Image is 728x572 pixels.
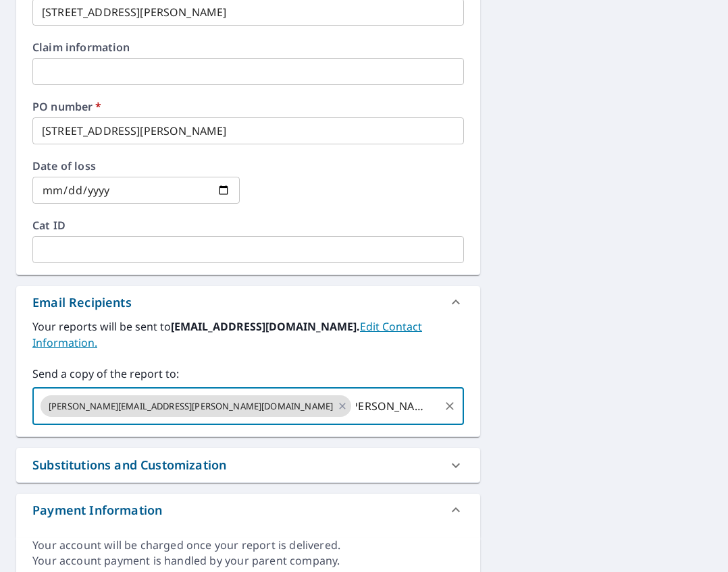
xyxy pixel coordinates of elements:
label: Cat ID [32,220,464,231]
span: [PERSON_NAME][EMAIL_ADDRESS][PERSON_NAME][DOMAIN_NAME] [41,400,341,413]
div: [PERSON_NAME][EMAIL_ADDRESS][PERSON_NAME][DOMAIN_NAME] [41,395,351,417]
label: Date of loss [32,161,240,171]
div: Substitutions and Customization [32,456,226,474]
label: Send a copy of the report to: [32,366,464,382]
label: PO number [32,101,464,112]
b: [EMAIL_ADDRESS][DOMAIN_NAME]. [171,319,360,334]
button: Clear [440,397,459,416]
div: Email Recipients [32,293,132,312]
div: Payment Information [32,501,162,519]
label: Your reports will be sent to [32,318,464,351]
div: Email Recipients [16,286,480,318]
div: Payment Information [16,494,480,526]
div: Your account payment is handled by your parent company. [32,553,464,569]
label: Claim information [32,42,464,53]
div: Substitutions and Customization [16,448,480,482]
div: Your account will be charged once your report is delivered. [32,538,464,553]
